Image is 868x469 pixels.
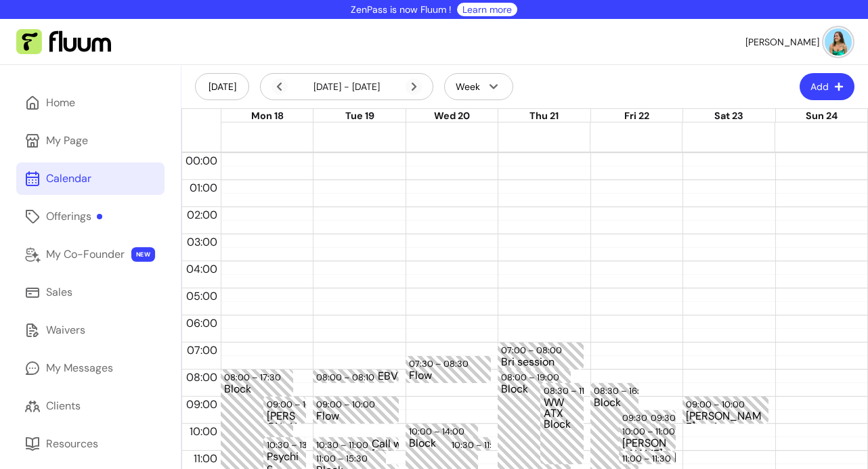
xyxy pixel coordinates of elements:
[313,437,398,451] div: 10:30 – 11:00Call with [PERSON_NAME]
[444,73,513,100] button: Week
[448,437,491,451] div: 10:30 – 11:00
[46,284,72,300] div: Sales
[16,428,165,460] a: Resources
[316,439,372,451] div: 10:30 – 11:00
[501,357,580,368] div: Bri session
[622,452,674,465] div: 11:00 – 11:30
[409,370,487,382] div: Flow
[529,109,559,124] button: Thu 21
[46,436,98,452] div: Resources
[183,397,221,411] span: 09:00
[267,411,303,422] div: [PERSON_NAME] and [PERSON_NAME] | Intuitive [PERSON_NAME]
[183,370,221,384] span: 08:00
[46,208,102,225] div: Offerings
[619,424,676,451] div: 10:00 – 11:00[PERSON_NAME] and [PERSON_NAME] | Intuitive [PERSON_NAME]
[186,181,221,195] span: 01:00
[345,109,374,124] button: Tue 19
[224,371,284,384] div: 08:00 – 17:30
[745,28,852,55] button: avatar[PERSON_NAME]
[182,154,221,168] span: 00:00
[183,262,221,276] span: 04:00
[316,398,378,411] div: 09:00 – 10:00
[624,110,649,122] span: Fri 22
[16,276,165,309] a: Sales
[267,439,321,451] div: 10:30 – 13:15
[46,246,125,263] div: My Co-Founder
[800,73,854,100] button: Add
[313,370,398,383] div: 08:00 – 08:10EBV medicine
[183,235,221,249] span: 03:00
[409,357,472,370] div: 07:30 – 08:30
[529,110,559,122] span: Thu 21
[825,28,852,55] img: avatar
[263,397,306,424] div: 09:00 – 10:00[PERSON_NAME] and [PERSON_NAME] | Intuitive [PERSON_NAME]
[501,371,563,384] div: 08:00 – 19:00
[46,133,88,149] div: My Page
[131,247,155,262] span: NEW
[686,398,748,411] div: 09:00 – 10:00
[46,398,81,414] div: Clients
[345,110,374,122] span: Tue 19
[501,344,565,357] div: 07:00 – 08:00
[183,208,221,222] span: 02:00
[714,110,743,122] span: Sat 23
[46,95,75,111] div: Home
[498,342,583,370] div: 07:00 – 08:00Bri session
[682,397,768,424] div: 09:00 – 10:00[PERSON_NAME] and [PERSON_NAME] | Intuitive [PERSON_NAME]
[16,125,165,157] a: My Page
[313,397,398,424] div: 09:00 – 10:00Flow
[316,371,378,384] div: 08:00 – 08:10
[16,162,165,195] a: Calendar
[622,425,678,438] div: 10:00 – 11:00
[409,425,468,438] div: 10:00 – 14:00
[16,314,165,347] a: Waivers
[378,371,456,382] div: EBV medicine
[806,110,838,122] span: Sun 24
[806,109,838,124] button: Sun 24
[183,289,221,303] span: 05:00
[46,322,85,338] div: Waivers
[745,35,819,49] span: [PERSON_NAME]
[186,424,221,439] span: 10:00
[316,411,395,422] div: Flow
[622,411,684,424] div: 09:30 – 10:00
[406,356,491,383] div: 07:30 – 08:30Flow
[619,410,668,424] div: 09:30 – 10:00
[351,3,452,16] p: ZenPass is now Fluum !
[251,110,284,122] span: Mon 18
[714,109,743,124] button: Sat 23
[434,109,470,124] button: Wed 20
[16,390,165,422] a: Clients
[462,3,512,16] a: Learn more
[183,316,221,330] span: 06:00
[316,452,371,465] div: 11:00 – 15:30
[624,109,649,124] button: Fri 22
[190,451,221,466] span: 11:00
[434,110,470,122] span: Wed 20
[674,452,724,463] div: [PERSON_NAME] and [PERSON_NAME] | Intuitive [PERSON_NAME]
[272,79,422,95] div: [DATE] - [DATE]
[16,29,111,55] img: Fluum Logo
[46,360,113,376] div: My Messages
[452,439,507,451] div: 10:30 – 11:00
[544,384,601,397] div: 08:30 – 11:30
[594,384,655,397] div: 08:30 – 16:00
[651,411,712,424] div: 09:30 – 10:00
[16,200,165,233] a: Offerings
[183,343,221,357] span: 07:00
[16,238,165,271] a: My Co-Founder NEW
[195,73,249,100] button: [DATE]
[619,451,676,464] div: 11:00 – 11:30[PERSON_NAME] and [PERSON_NAME] | Intuitive [PERSON_NAME]
[647,410,676,424] div: 09:30 – 10:00
[686,411,764,422] div: [PERSON_NAME] and [PERSON_NAME] | Intuitive [PERSON_NAME]
[16,352,165,384] a: My Messages
[267,398,329,411] div: 09:00 – 10:00
[251,109,284,124] button: Mon 18
[372,439,450,449] div: Call with [PERSON_NAME]
[46,171,91,187] div: Calendar
[540,383,583,464] div: 08:30 – 11:30WW ATX Block
[622,438,672,449] div: [PERSON_NAME] and [PERSON_NAME] | Intuitive [PERSON_NAME]
[16,87,165,119] a: Home
[544,397,580,463] div: WW ATX Block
